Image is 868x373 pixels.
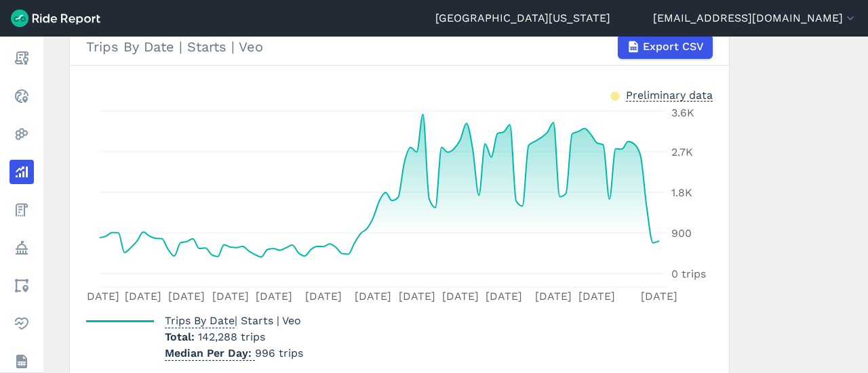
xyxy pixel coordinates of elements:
[86,35,713,59] div: Trips By Date | Starts | Veo
[9,273,34,298] a: Areas
[83,290,119,303] tspan: [DATE]
[198,330,265,343] span: 142,288 trips
[671,146,693,158] tspan: 2.7K
[165,343,255,361] span: Median Per Day
[486,290,522,303] tspan: [DATE]
[442,290,479,303] tspan: [DATE]
[671,106,694,119] tspan: 3.6K
[671,267,706,280] tspan: 0 trips
[305,290,342,303] tspan: [DATE]
[578,290,615,303] tspan: [DATE]
[626,87,713,102] div: Preliminary data
[671,186,692,199] tspan: 1.8K
[11,9,100,27] img: Ride Report
[618,35,713,59] button: Export CSV
[9,198,34,222] a: Fees
[9,236,34,260] a: Policy
[165,314,301,327] span: | Starts | Veo
[168,290,205,303] tspan: [DATE]
[671,227,692,240] tspan: 900
[641,290,677,303] tspan: [DATE]
[9,122,34,146] a: Heatmaps
[535,290,572,303] tspan: [DATE]
[165,345,303,361] p: 996 trips
[165,310,235,328] span: Trips By Date
[165,330,198,343] span: Total
[9,84,34,108] a: Realtime
[212,290,249,303] tspan: [DATE]
[9,160,34,184] a: Analyze
[435,10,610,26] a: [GEOGRAPHIC_DATA][US_STATE]
[9,311,34,336] a: Health
[653,10,857,26] button: [EMAIL_ADDRESS][DOMAIN_NAME]
[9,46,34,70] a: Report
[256,290,292,303] tspan: [DATE]
[399,290,435,303] tspan: [DATE]
[643,39,704,55] span: Export CSV
[125,290,161,303] tspan: [DATE]
[355,290,391,303] tspan: [DATE]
